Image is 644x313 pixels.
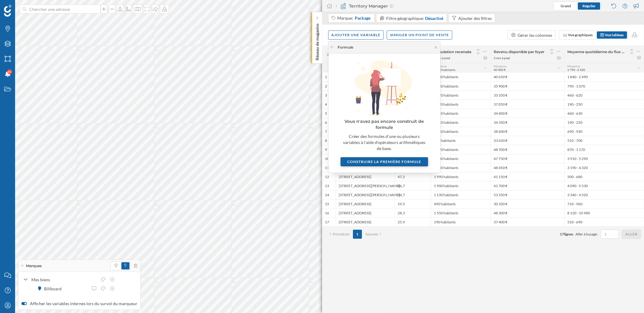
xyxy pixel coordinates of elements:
[336,181,395,190] div: [STREET_ADDRESS][PERSON_NAME]
[561,4,571,8] span: Grand
[431,217,491,226] div: 190 habitants
[431,118,491,127] div: 1 310 habitants
[458,15,492,21] div: Ajouter des filtres
[431,145,491,154] div: 1 170 habitants
[491,127,564,136] div: 38 600 €
[325,202,329,206] div: 15
[494,68,506,72] span: 40 400 €
[568,68,585,72] span: 1 790 - 2 420
[325,184,329,188] div: 13
[431,208,491,217] div: 1 550 habitants
[431,172,491,181] div: 1 990 habitants
[31,276,97,283] div: Mes biens
[325,129,327,134] div: 7
[21,301,137,307] label: Afficher les variables internes lors du survol du marqueur
[325,52,333,57] span: #
[431,127,491,136] div: 1 740 habitants
[425,15,444,21] div: Désactivé
[325,120,327,125] div: 6
[336,172,395,181] div: [STREET_ADDRESS]
[573,232,574,236] span: .
[386,16,425,21] span: Filtre géographique:
[494,50,545,54] span: Revenu disponible par foyer
[325,156,329,161] div: 10
[575,232,598,237] span: Aller à la page:
[325,84,327,89] div: 2
[26,263,42,269] span: Marques
[605,33,624,37] span: Vue tableau
[491,81,564,91] div: 35 900 €
[434,56,450,60] div: 3 min à pied
[4,5,11,17] img: Logo Geoblink
[494,56,510,60] div: 3 min à pied
[355,15,370,21] span: Package
[337,15,371,21] div: Marque:
[491,190,564,199] div: 53 350 €
[395,190,431,199] div: 34,7
[325,102,327,107] div: 4
[491,145,564,154] div: 48 700 €
[491,118,564,127] div: 34 350 €
[560,232,564,236] span: 17
[491,136,564,145] div: 33 650 €
[395,172,431,181] div: 47,2
[44,286,65,292] div: Billboard
[582,4,596,8] span: Régulier
[325,193,329,197] div: 14
[314,21,320,60] p: Réseau de magasins
[341,118,428,130] h4: Vous n'avez pas encore construit de formule
[325,93,327,98] div: 3
[431,100,491,109] div: 1 570 habitants
[518,32,553,38] div: Gérer les colonnes
[341,133,428,152] p: Créer des formules d'une ou plusieurs variables à l'aide d'opérateurs arithmétiques de base.
[325,165,329,170] div: 11
[491,208,564,217] div: 48 300 €
[8,69,11,75] span: 9+
[568,33,593,37] span: Vue graphiques
[603,231,617,237] input: 1
[325,220,329,225] div: 17
[431,136,491,145] div: 990 habitants
[431,72,491,81] div: 1 300 habitants
[325,147,327,152] div: 9
[564,232,573,236] span: lignes
[395,217,431,226] div: 25,9
[336,3,393,9] div: Territory Manager
[491,91,564,100] div: 35 350 €
[568,64,580,68] span: Moyenne
[325,138,327,143] div: 8
[395,199,431,208] div: 29,5
[325,174,329,179] div: 12
[431,190,491,199] div: 1 130 habitants
[491,163,564,172] div: 48 450 €
[431,81,491,91] div: 1 030 habitants
[336,199,395,208] div: [STREET_ADDRESS]
[325,111,327,116] div: 5
[491,109,564,118] div: 34 400 €
[568,50,626,54] span: Moyenne quotidienne du flux piétonnier entre [DATE] et [DATE]
[395,208,431,217] div: 28,3
[336,217,395,226] div: [STREET_ADDRESS]
[434,50,472,54] span: Population recensée
[431,91,491,100] div: 1 170 habitants
[491,217,564,226] div: 37 400 €
[491,154,564,163] div: 47 750 €
[431,181,491,190] div: 1 900 habitants
[491,172,564,181] div: 41 150 €
[12,4,41,10] span: Assistance
[491,72,564,81] div: 40 650 €
[325,75,327,79] div: 1
[431,154,491,163] div: 1 100 habitants
[338,45,353,50] div: Formule
[491,199,564,208] div: 30 350 €
[336,208,395,217] div: [STREET_ADDRESS]
[491,181,564,190] div: 41 700 €
[395,181,431,190] div: 46,7
[431,109,491,118] div: 1 210 habitants
[491,100,564,109] div: 37 050 €
[325,211,329,216] div: 16
[340,3,346,9] img: territory-manager.svg
[336,190,395,199] div: [STREET_ADDRESS][PERSON_NAME]
[431,163,491,172] div: 1 630 habitants
[434,68,456,72] span: 1 260 habitants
